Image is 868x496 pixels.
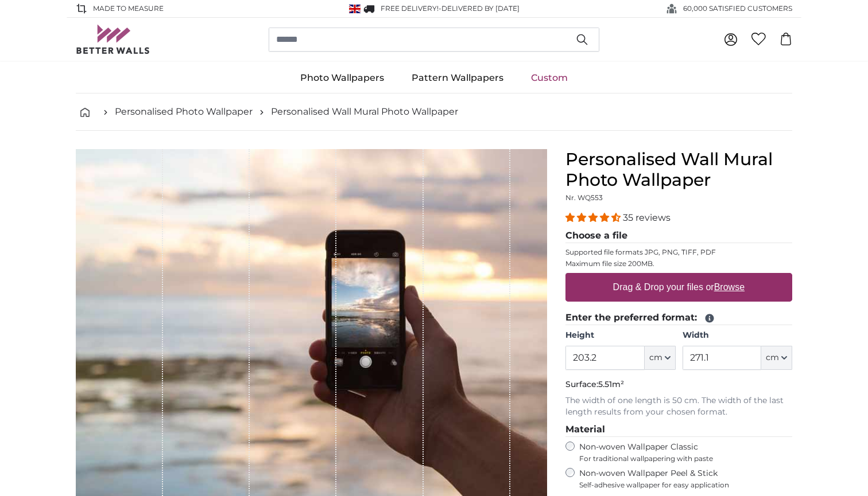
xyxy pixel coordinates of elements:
span: Nr. WQ553 [565,193,603,202]
legend: Enter the preferred format: [565,311,792,325]
label: Height [565,330,675,341]
label: Non-woven Wallpaper Classic [579,442,792,463]
span: Self-adhesive wallpaper for easy application [579,481,792,490]
span: Made to Measure [93,3,164,14]
span: 5.51m² [598,379,624,389]
img: Betterwalls [76,25,150,54]
p: Maximum file size 200MB. [565,259,792,268]
span: Delivered by [DATE] [441,4,520,13]
p: The width of one length is 50 cm. The width of the last length results from your chosen format. [565,395,792,418]
legend: Choose a file [565,229,792,243]
a: Personalised Wall Mural Photo Wallpaper [271,105,458,119]
h1: Personalised Wall Mural Photo Wallpaper [565,149,792,190]
a: Custom [517,63,582,93]
span: 4.34 stars [565,212,623,223]
legend: Material [565,423,792,437]
span: 35 reviews [623,212,671,223]
label: Non-woven Wallpaper Peel & Stick [579,468,792,490]
img: United Kingdom [349,5,361,13]
a: Photo Wallpapers [286,63,398,93]
a: Pattern Wallpapers [398,63,517,93]
p: Supported file formats JPG, PNG, TIFF, PDF [565,248,792,257]
span: cm [766,352,779,364]
nav: breadcrumbs [76,93,792,131]
button: cm [761,346,792,370]
label: Width [683,330,792,341]
span: - [439,4,520,13]
u: Browse [714,282,745,292]
button: cm [645,346,676,370]
label: Drag & Drop your files or [609,276,749,299]
span: cm [649,352,662,364]
span: 60,000 SATISFIED CUSTOMERS [683,3,792,14]
p: Surface: [565,379,792,390]
span: For traditional wallpapering with paste [579,454,792,463]
a: Personalised Photo Wallpaper [115,105,253,119]
span: FREE delivery! [381,4,439,13]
